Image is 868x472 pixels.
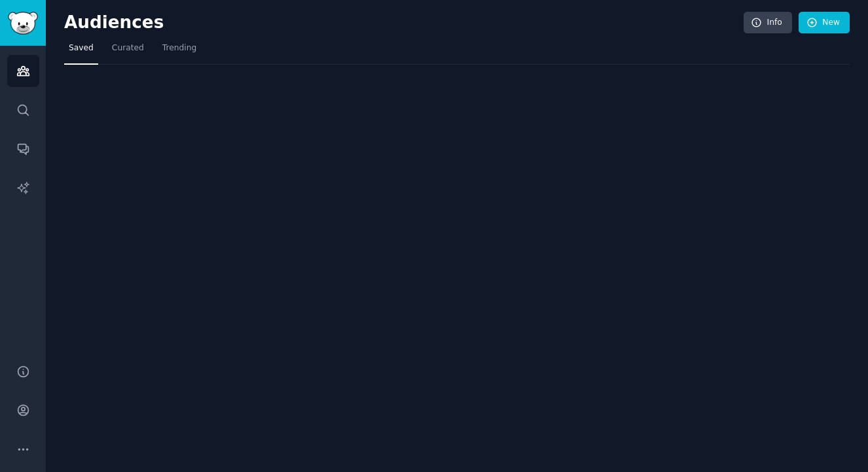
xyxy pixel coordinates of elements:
[744,12,792,34] a: Info
[107,38,149,65] a: Curated
[8,12,38,35] img: GummySearch logo
[69,42,94,54] span: Saved
[158,38,201,65] a: Trending
[64,38,98,65] a: Saved
[162,42,196,54] span: Trending
[799,12,850,34] a: New
[112,42,144,54] span: Curated
[64,12,744,33] h2: Audiences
